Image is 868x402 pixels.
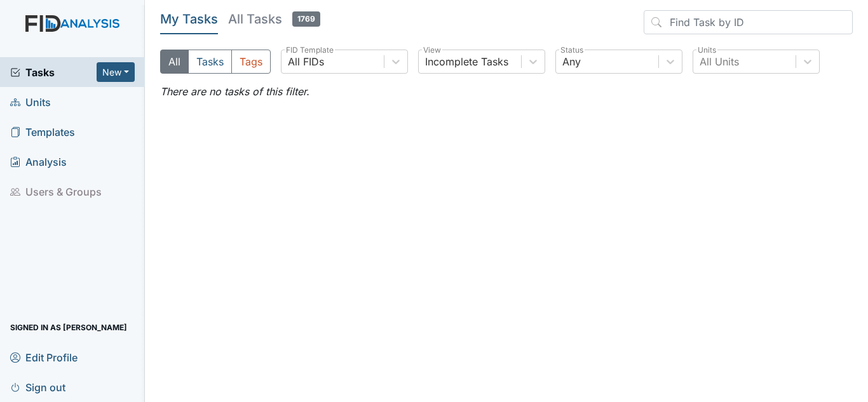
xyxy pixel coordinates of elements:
button: Tags [231,50,271,74]
span: Templates [10,122,75,142]
em: There are no tasks of this filter. [160,85,309,98]
span: Analysis [10,152,67,171]
span: Sign out [10,377,65,397]
span: 1769 [292,11,320,27]
button: New [97,62,135,82]
h5: All Tasks [228,10,320,28]
span: Signed in as [PERSON_NAME] [10,318,127,337]
div: All FIDs [288,54,324,69]
a: Tasks [10,65,97,80]
div: Type filter [160,50,271,74]
h5: My Tasks [160,10,218,28]
div: All Units [700,54,739,69]
button: All [160,50,189,74]
div: Incomplete Tasks [425,54,508,69]
span: Units [10,92,51,112]
button: Tasks [188,50,232,74]
span: Edit Profile [10,347,78,367]
input: Find Task by ID [644,10,853,34]
div: Any [562,54,581,69]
